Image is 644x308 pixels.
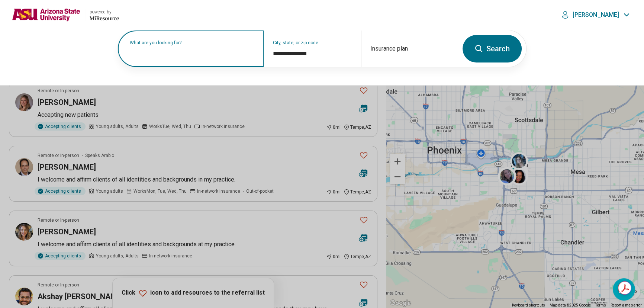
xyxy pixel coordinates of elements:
[613,278,635,301] div: Open chat
[463,35,522,62] button: Search
[12,6,119,24] a: Arizona State Universitypowered by
[90,9,119,15] div: powered by
[12,6,80,24] img: Arizona State University
[573,11,619,19] p: [PERSON_NAME]
[130,41,255,45] label: What are you looking for?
